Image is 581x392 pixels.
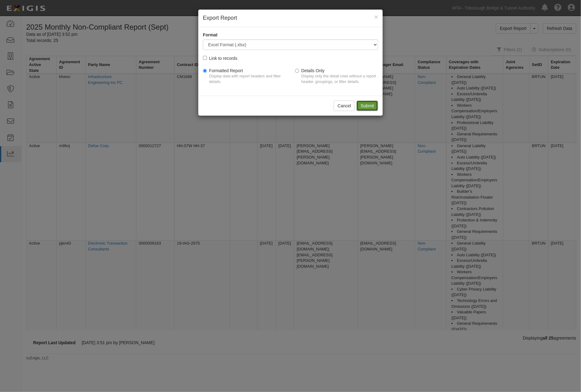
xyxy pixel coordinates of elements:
p: Display data with report headers and filter details. [209,74,286,85]
label: Formatted Report [203,68,286,88]
span: × [374,13,378,20]
label: Format [203,32,217,38]
input: Submit [356,101,378,111]
label: Details Only [295,68,378,88]
button: Close [374,14,378,20]
h4: Export Report [203,14,378,22]
input: Link to records [203,56,207,60]
p: Display only the detail rows without a report header, groupings, or filter details. [301,74,378,85]
input: Details OnlyDisplay only the detail rows without a report header, groupings, or filter details. [295,69,299,73]
input: Formatted ReportDisplay data with report headers and filter details. [203,69,207,73]
button: Cancel [334,101,355,111]
div: Link to records [209,55,237,61]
